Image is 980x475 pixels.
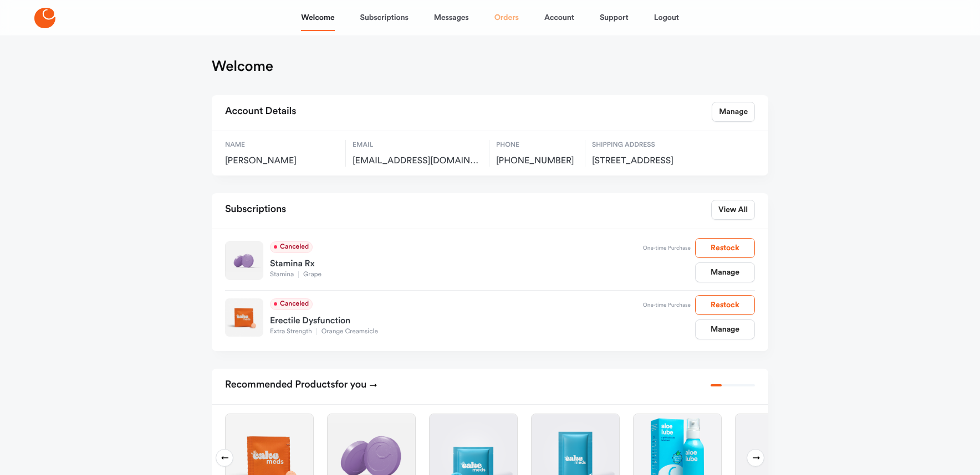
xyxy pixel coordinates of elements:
[695,295,755,315] button: Restock
[695,262,755,282] a: Manage
[298,271,326,278] span: Grape
[592,156,711,167] span: 12910 Briarpine Ct, Houston, US, 77041
[544,4,574,31] a: Account
[270,271,298,278] span: Stamina
[270,310,643,337] a: Erectile DysfunctionExtra StrengthOrange Creamsicle
[353,140,482,150] span: Email
[434,4,469,31] a: Messages
[600,4,629,31] a: Support
[592,140,711,150] span: Shipping Address
[360,4,409,31] a: Subscriptions
[643,242,691,254] div: One-time Purchase
[225,200,286,220] h2: Subscriptions
[270,241,313,253] span: Canceled
[494,4,519,31] a: Orders
[301,4,334,31] a: Welcome
[711,200,755,220] a: View All
[270,253,643,280] a: Stamina RxStaminaGrape
[496,156,578,167] span: [PHONE_NUMBER]
[270,298,313,310] span: Canceled
[225,298,263,337] img: Extra Strength
[225,241,263,280] img: Stamina
[270,253,643,271] div: Stamina Rx
[654,4,679,31] a: Logout
[225,375,377,395] h2: Recommended Products
[225,140,339,150] span: Name
[695,319,755,339] a: Manage
[712,102,755,122] a: Manage
[225,156,339,167] span: [PERSON_NAME]
[225,102,296,122] h2: Account Details
[212,58,273,75] h1: Welcome
[270,310,643,328] div: Erectile Dysfunction
[695,238,755,258] button: Restock
[317,328,382,335] span: Orange Creamsicle
[270,328,317,335] span: Extra Strength
[643,300,691,311] div: One-time Purchase
[353,156,482,167] span: Htdinhusa@yahoo.com
[496,140,578,150] span: Phone
[335,380,367,390] span: for you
